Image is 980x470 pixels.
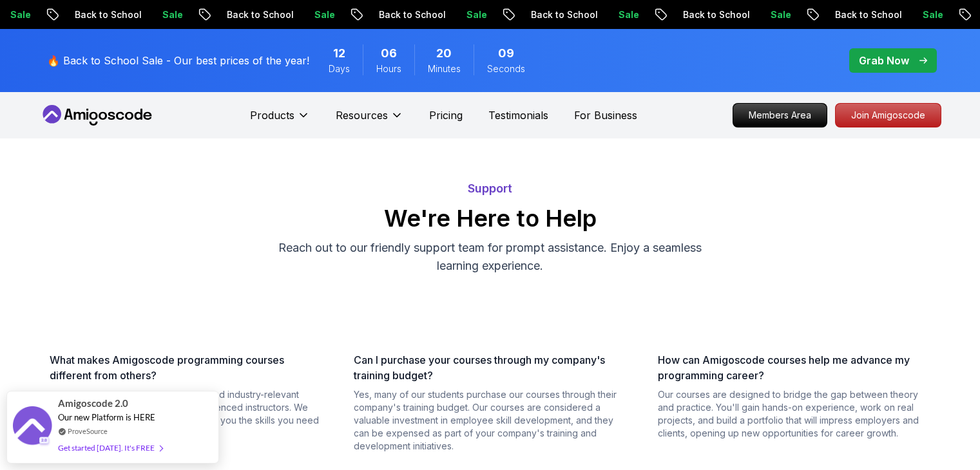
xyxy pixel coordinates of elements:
p: Amigoscode offers unique, practical, and industry-relevant programming courses taught by experien... [50,388,323,440]
p: Sale [416,8,457,21]
span: 6 Hours [381,44,397,62]
p: Back to School [481,8,568,21]
p: Join Amigoscode [836,104,941,127]
p: Sale [872,8,914,21]
p: Sale [112,8,153,21]
p: Grab Now [859,53,909,68]
h3: Can I purchase your courses through my company's training budget? [354,352,627,383]
p: Back to School [329,8,416,21]
span: Days [329,62,350,75]
p: Our courses are designed to bridge the gap between theory and practice. You'll gain hands-on expe... [658,388,931,440]
p: Products [250,108,294,123]
span: 12 Days [333,44,345,62]
h2: We're Here to Help [44,205,936,231]
p: Sale [720,8,762,21]
p: 🔥 Back to School Sale - Our best prices of the year! [47,53,309,68]
span: Hours [376,62,401,75]
img: provesource social proof notification image [13,406,52,448]
span: 20 Minutes [436,44,452,62]
a: Pricing [429,108,463,123]
a: ProveSource [68,427,108,435]
p: Support [44,180,936,198]
button: Resources [336,108,403,133]
span: Amigoscode 2.0 [58,396,128,411]
a: Testimonials [488,108,548,123]
p: Sale [568,8,610,21]
p: Back to School [633,8,720,21]
p: Sale [264,8,305,21]
a: For Business [574,108,637,123]
p: Back to School [177,8,264,21]
span: Seconds [487,62,525,75]
div: Get started [DATE]. It's FREE [58,440,162,455]
p: Resources [336,108,388,123]
p: Reach out to our friendly support team for prompt assistance. Enjoy a seamless learning experience. [274,239,707,275]
p: Back to School [24,8,112,21]
span: Our new Platform is HERE [58,412,155,422]
a: Join Amigoscode [835,103,941,127]
p: Back to School [785,8,872,21]
p: Yes, many of our students purchase our courses through their company's training budget. Our cours... [354,388,627,453]
span: Minutes [428,62,461,75]
span: 9 Seconds [498,44,514,62]
button: Products [250,108,310,133]
a: Members Area [733,103,827,127]
h3: How can Amigoscode courses help me advance my programming career? [658,352,931,383]
p: Members Area [733,104,827,127]
h3: What makes Amigoscode programming courses different from others? [50,352,323,383]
